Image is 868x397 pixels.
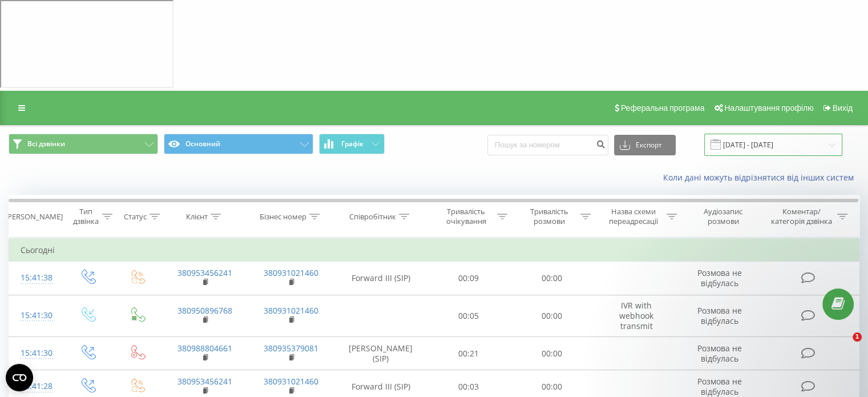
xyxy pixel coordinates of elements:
div: Тип дзвінка [72,207,99,226]
div: Бізнес номер [260,212,306,222]
a: Налаштування профілю [708,91,817,125]
a: 380935379081 [264,343,318,354]
span: Всі дзвінки [27,139,65,149]
a: Реферальна програма [609,91,709,125]
td: 00:05 [427,295,510,337]
div: Тривалість розмови [520,207,578,226]
span: Вихід [833,103,853,113]
div: Співробітник [349,212,396,222]
div: Коментар/категорія дзвінка [768,207,834,226]
a: 380988804661 [177,343,232,354]
a: 380931021460 [264,305,318,316]
span: Розмова не відбулась [697,305,742,326]
span: Реферальна програма [621,103,705,113]
div: Аудіозапис розмови [690,207,757,226]
td: 00:00 [510,295,593,337]
a: Вихід [818,91,857,125]
td: Forward III (SIP) [334,262,427,295]
a: 380953456241 [177,376,232,387]
td: 00:00 [510,337,593,370]
span: Розмова не відбулась [697,376,742,397]
span: 1 [853,332,862,342]
td: Сьогодні [9,239,859,262]
div: Назва схеми переадресації [604,207,664,226]
div: Клієнт [186,212,208,222]
td: IVR with webhook transmit [593,295,679,337]
span: Графік [341,140,364,148]
a: Коли дані можуть відрізнятися вiд інших систем [663,172,859,183]
td: 00:21 [427,337,510,370]
div: [PERSON_NAME] [5,212,63,222]
iframe: Intercom live chat [829,332,857,360]
span: Розмова не відбулась [697,267,742,288]
a: 380950896768 [177,305,232,316]
div: Статус [124,212,147,222]
button: Всі дзвінки [9,134,158,154]
button: Експорт [614,135,676,155]
a: 380931021460 [264,376,318,387]
span: Розмова не відбулась [697,343,742,364]
td: [PERSON_NAME] (SIP) [334,337,427,370]
div: Тривалість очікування [438,207,495,226]
button: Основний [164,134,313,154]
button: Графік [319,134,385,154]
td: 00:09 [427,262,510,295]
a: 380953456241 [177,267,232,278]
a: 380931021460 [264,267,318,278]
td: 00:00 [510,262,593,295]
input: Пошук за номером [487,135,608,155]
button: Open CMP widget [6,364,33,391]
div: 15:41:30 [21,342,51,364]
div: 15:41:30 [21,304,51,327]
div: 15:41:38 [21,267,51,289]
span: Налаштування профілю [724,103,813,113]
